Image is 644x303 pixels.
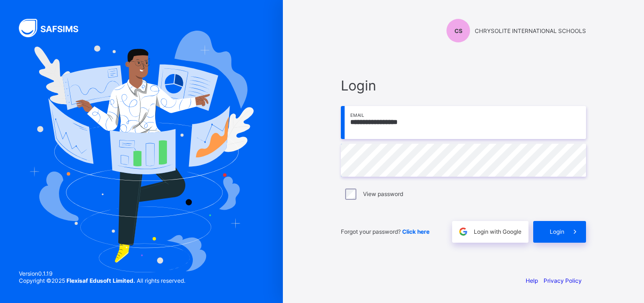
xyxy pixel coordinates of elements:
img: Hero Image [29,31,254,272]
strong: Flexisaf Edusoft Limited. [66,277,135,284]
img: SAFSIMS Logo [19,19,90,37]
a: Help [526,277,538,284]
a: Click here [402,228,429,235]
a: Privacy Policy [544,277,582,284]
span: Login [550,228,564,235]
label: View password [363,190,403,197]
span: CHRYSOLITE INTERNATIONAL SCHOOLS [475,27,586,34]
span: Version 0.1.19 [19,270,185,277]
span: Login [341,77,586,94]
span: CS [454,27,462,34]
span: Login with Google [474,228,521,235]
span: Copyright © 2025 All rights reserved. [19,277,185,284]
span: Forgot your password? [341,228,429,235]
img: google.396cfc9801f0270233282035f929180a.svg [458,226,469,237]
